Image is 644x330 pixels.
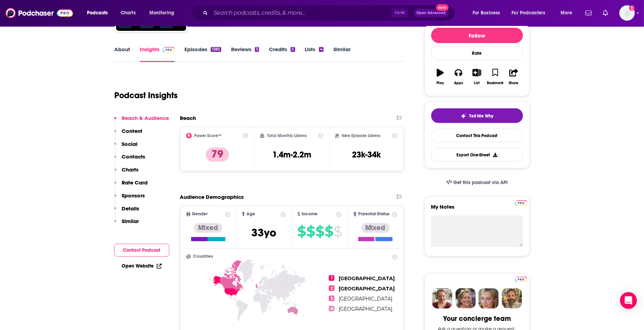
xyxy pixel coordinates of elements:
h2: Power Score™ [195,133,222,138]
a: Show notifications dropdown [583,7,595,19]
button: Sponsors [114,192,145,205]
span: 2 [329,285,334,291]
p: Contacts [122,153,145,160]
div: Search podcasts, credits, & more... [198,5,462,21]
p: Similar [122,218,139,224]
div: 5 [291,47,295,52]
span: For Podcasters [512,8,545,18]
svg: Add a profile image [629,5,635,11]
div: 3 [255,47,259,52]
button: Apps [449,64,468,89]
a: About [115,46,130,62]
a: Pro website [515,276,527,282]
input: Search podcasts, credits, & more... [211,7,392,19]
div: Bookmark [487,81,503,85]
div: Apps [454,81,463,85]
span: [GEOGRAPHIC_DATA] [339,306,392,312]
a: Reviews3 [231,46,259,62]
div: 4 [319,47,324,52]
span: [GEOGRAPHIC_DATA] [339,285,395,292]
a: Charts [116,7,140,19]
div: Mixed [194,223,222,233]
button: Follow [431,28,523,43]
a: Episodes1385 [184,46,221,62]
span: Ctrl K [392,8,408,18]
h2: Total Monthly Listens [267,133,307,138]
h1: Podcast Insights [115,90,178,101]
button: Charts [114,166,139,179]
span: $ [297,226,306,237]
button: Social [114,141,138,154]
a: Similar [333,46,351,62]
a: Contact This Podcast [431,129,523,142]
span: Age [246,212,255,216]
span: [GEOGRAPHIC_DATA] [339,275,395,282]
p: Reach & Audience [122,115,169,121]
span: For Business [473,8,500,18]
div: Play [436,81,444,85]
p: Content [122,128,143,134]
span: Charts [121,8,136,18]
button: open menu [468,7,509,19]
button: tell me why sparkleTell Me Why [431,108,523,123]
span: 3 [329,296,334,301]
button: open menu [144,7,183,19]
div: Rate [431,46,523,60]
h2: Reach [180,115,196,121]
span: $ [334,226,342,237]
a: Pro website [515,199,527,206]
img: Jules Profile [479,288,499,309]
h3: 23k-34k [352,149,381,160]
p: Rate Card [122,179,148,186]
span: Countries [194,254,213,259]
span: Tell Me Why [469,113,493,119]
span: 1 [329,275,334,281]
span: Open Advanced [417,11,446,15]
span: Podcasts [87,8,108,18]
label: My Notes [431,203,523,216]
div: Your concierge team [443,314,511,323]
span: More [561,8,572,18]
a: InsightsPodchaser Pro [140,46,175,62]
img: Podchaser - Follow, Share and Rate Podcasts [6,6,73,20]
h2: New Episode Listens [342,133,381,138]
span: $ [316,226,324,237]
img: Barbara Profile [455,288,476,309]
div: Share [509,81,518,85]
a: Credits5 [269,46,295,62]
button: Play [431,64,449,89]
button: Rate Card [114,179,148,192]
span: 4 [329,306,334,311]
button: Bookmark [486,64,504,89]
span: New [436,4,449,11]
span: [GEOGRAPHIC_DATA] [339,296,392,302]
span: Logged in as SimonElement [619,5,635,21]
button: Content [114,128,143,141]
span: 33 yo [251,226,276,240]
button: Export One-Sheet [431,148,523,162]
button: Similar [114,218,139,231]
p: Sponsors [122,192,145,199]
a: Show notifications dropdown [600,7,611,19]
button: Share [504,64,523,89]
button: open menu [556,7,581,19]
span: Monitoring [149,8,174,18]
img: Podchaser Pro [515,200,527,206]
button: Contact Podcast [114,244,169,257]
img: Jon Profile [502,288,522,309]
p: Charts [122,166,139,173]
p: Social [122,141,138,147]
div: Mixed [361,223,390,233]
button: Open AdvancedNew [414,9,449,17]
span: $ [306,226,315,237]
p: Details [122,205,140,212]
div: Open Intercom Messenger [620,292,637,309]
div: 1385 [211,47,221,52]
span: Get this podcast via API [453,180,508,186]
button: Show profile menu [619,5,635,21]
img: tell me why sparkle [461,113,466,119]
button: Reach & Audience [114,115,169,128]
img: Sydney Profile [432,288,453,309]
p: 79 [206,148,229,162]
button: open menu [507,7,556,19]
